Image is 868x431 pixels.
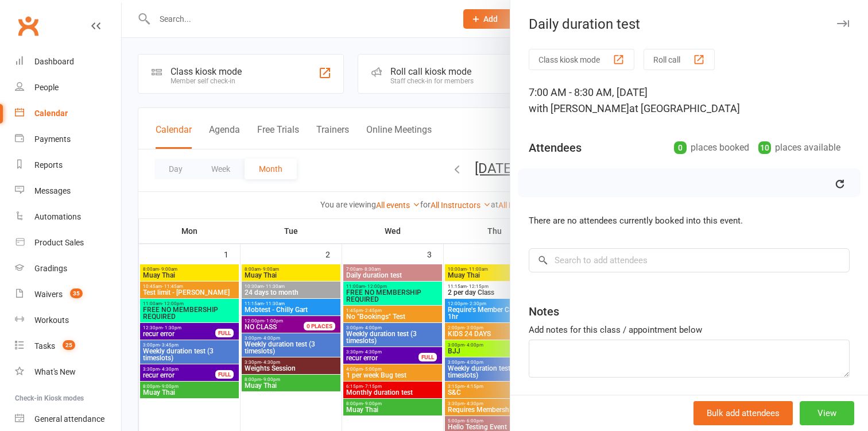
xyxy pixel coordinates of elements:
[15,230,121,256] a: Product Sales
[674,141,687,154] div: 0
[758,141,771,154] div: 10
[34,212,81,221] div: Automations
[34,414,104,424] div: General attendance
[15,101,121,126] a: Calendar
[34,160,63,170] div: Reports
[529,214,850,228] li: There are no attendees currently booked into this event.
[63,340,75,350] span: 25
[15,204,121,230] a: Automations
[529,102,629,114] span: with [PERSON_NAME]
[674,140,749,156] div: places booked
[15,256,121,282] a: Gradings
[34,341,55,351] div: Tasks
[800,401,854,425] button: View
[15,359,121,385] a: What's New
[34,238,84,247] div: Product Sales
[15,307,121,333] a: Workouts
[758,140,840,156] div: places available
[529,84,850,117] div: 7:00 AM - 8:30 AM, [DATE]
[529,323,850,337] div: Add notes for this class / appointment below
[70,288,83,298] span: 35
[34,264,67,273] div: Gradings
[34,134,71,144] div: Payments
[15,178,121,204] a: Messages
[529,49,634,70] button: Class kiosk mode
[34,57,74,66] div: Dashboard
[529,140,582,156] div: Attendees
[510,16,868,32] div: Daily duration test
[529,303,559,320] div: Notes
[34,109,68,118] div: Calendar
[15,282,121,307] a: Waivers 35
[34,290,63,299] div: Waivers
[34,315,69,325] div: Workouts
[15,49,121,75] a: Dashboard
[34,367,76,376] div: What's New
[34,186,71,195] div: Messages
[15,152,121,178] a: Reports
[15,126,121,152] a: Payments
[34,83,59,92] div: People
[529,248,850,272] input: Search to add attendees
[644,49,715,70] button: Roll call
[14,11,42,40] a: Clubworx
[693,401,793,425] button: Bulk add attendees
[629,102,740,114] span: at [GEOGRAPHIC_DATA]
[15,75,121,101] a: People
[15,333,121,359] a: Tasks 25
